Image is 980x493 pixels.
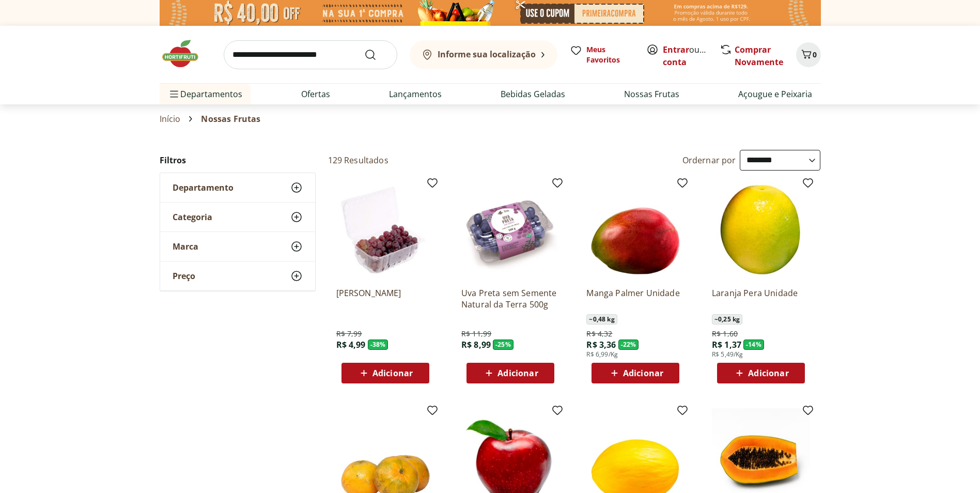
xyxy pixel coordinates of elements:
[328,155,388,166] h2: 129 Resultados
[623,369,663,377] span: Adicionar
[712,314,742,325] span: ~ 0,25 kg
[738,88,812,100] a: Açougue e Peixaria
[712,350,743,359] span: R$ 5,49/Kg
[168,82,242,106] span: Departamentos
[160,203,315,232] button: Categoria
[586,339,616,350] span: R$ 3,36
[336,339,366,350] span: R$ 4,99
[735,44,783,68] a: Comprar Novamente
[160,38,211,69] img: Hortifruti
[663,44,689,55] a: Entrar
[586,44,634,65] span: Meus Favoritos
[410,40,557,69] button: Informe sua localização
[586,314,617,325] span: ~ 0,48 kg
[301,88,330,100] a: Ofertas
[173,212,212,222] span: Categoria
[336,287,434,310] a: [PERSON_NAME]
[173,182,234,193] span: Departamento
[712,287,810,310] a: Laranja Pera Unidade
[336,329,362,339] span: R$ 7,99
[372,369,413,377] span: Adicionar
[743,340,764,350] span: - 14 %
[438,49,536,60] b: Informe sua localização
[201,114,260,124] span: Nossas Frutas
[748,369,788,377] span: Adicionar
[712,329,738,339] span: R$ 1,60
[466,363,554,383] button: Adicionar
[168,82,180,106] button: Menu
[712,339,741,350] span: R$ 1,37
[586,181,685,279] img: Manga Palmer Unidade
[570,44,634,65] a: Meus Favoritos
[173,271,195,281] span: Preço
[586,287,685,310] a: Manga Palmer Unidade
[336,181,434,279] img: Uva Rosada Embalada
[160,173,315,202] button: Departamento
[493,340,514,350] span: - 25 %
[618,340,639,350] span: - 22 %
[586,329,612,339] span: R$ 4,32
[592,363,679,383] button: Adicionar
[796,42,821,67] button: Carrinho
[160,150,316,171] h2: Filtros
[461,329,491,339] span: R$ 11,99
[461,181,559,279] img: Uva Preta sem Semente Natural da Terra 500g
[624,88,679,100] a: Nossas Frutas
[461,287,559,310] a: Uva Preta sem Semente Natural da Terra 500g
[224,40,397,69] input: search
[160,261,315,290] button: Preço
[663,43,709,68] span: ou
[160,114,181,124] a: Início
[682,155,736,166] label: Ordernar por
[389,88,442,100] a: Lançamentos
[173,241,198,252] span: Marca
[712,181,810,279] img: Laranja Pera Unidade
[663,44,720,68] a: Criar conta
[813,50,817,59] span: 0
[364,49,389,61] button: Submit Search
[497,369,538,377] span: Adicionar
[501,88,565,100] a: Bebidas Geladas
[586,350,618,359] span: R$ 6,99/Kg
[717,363,805,383] button: Adicionar
[160,232,315,261] button: Marca
[341,363,429,383] button: Adicionar
[368,340,388,350] span: - 38 %
[461,339,491,350] span: R$ 8,99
